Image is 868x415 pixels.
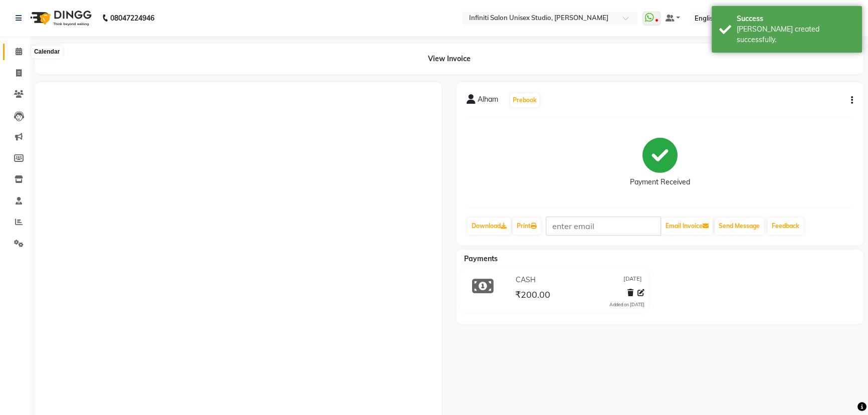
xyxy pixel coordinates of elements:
[662,218,713,235] button: Email Invoice
[468,218,511,235] a: Download
[464,254,498,263] span: Payments
[630,177,690,187] div: Payment Received
[737,14,854,24] div: Success
[515,289,550,303] span: ₹200.00
[609,301,644,308] div: Added on [DATE]
[623,275,642,285] span: [DATE]
[510,93,539,107] button: Prebook
[478,94,498,108] span: Alham
[35,44,863,74] div: View Invoice
[26,4,94,32] img: logo
[513,218,541,235] a: Print
[768,218,803,235] a: Feedback
[715,218,764,235] button: Send Message
[546,217,661,236] input: enter email
[737,24,854,45] div: Bill created successfully.
[110,4,154,32] b: 08047224946
[516,275,536,285] span: CASH
[32,46,62,58] div: Calendar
